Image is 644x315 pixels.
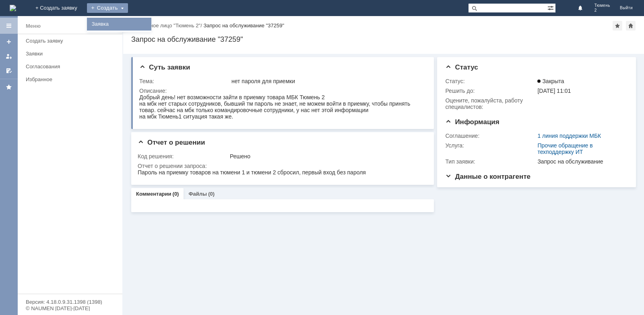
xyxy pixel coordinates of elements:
[230,153,423,160] div: Решено
[173,191,179,197] div: (0)
[445,158,536,165] div: Тип заявки:
[445,173,530,180] span: Данные о контрагенте
[445,88,536,94] div: Решить до:
[139,63,190,71] span: Суть заявки
[613,21,622,31] div: Добавить в избранное
[26,76,109,82] div: Избранное
[10,5,16,11] img: logo
[188,191,207,197] a: Файлы
[23,60,121,73] a: Согласования
[23,35,121,47] a: Создать заявку
[138,163,425,169] div: Отчет о решении запроса:
[26,38,118,44] div: Создать заявку
[537,142,592,155] a: Прочие обращение в техподдержку ИТ
[547,4,555,11] span: Расширенный поиск
[2,35,15,48] a: Создать заявку
[537,158,624,165] div: Запрос на обслуживание
[139,78,230,84] div: Тема:
[89,19,150,29] a: Заявка
[26,21,41,31] div: Меню
[594,8,610,13] span: 2
[131,22,200,29] a: Контактное лицо "Тюмень 2"
[537,133,601,139] a: 1 линия поддержки МБК
[445,63,478,71] span: Статус
[26,306,114,311] div: © NAUMEN [DATE]-[DATE]
[139,88,425,94] div: Описание:
[445,133,536,139] div: Соглашение:
[138,153,228,160] div: Код решения:
[26,63,118,70] div: Согласования
[445,142,536,149] div: Услуга:
[26,51,118,57] div: Заявки
[136,191,171,197] a: Комментарии
[87,3,128,13] div: Создать
[131,35,636,43] div: Запрос на обслуживание "37259"
[626,21,636,31] div: Сделать домашней страницей
[23,47,121,60] a: Заявки
[2,50,15,63] a: Мои заявки
[594,3,610,8] span: Тюмень
[2,64,15,77] a: Мои согласования
[537,88,571,94] span: [DATE] 11:01
[138,139,205,146] span: Отчет о решении
[203,22,284,29] div: Запрос на обслуживание "37259"
[445,118,499,126] span: Информация
[231,78,423,84] div: нет пароля для приемки
[26,299,114,305] div: Версия: 4.18.0.9.31.1398 (1398)
[131,22,203,29] div: /
[208,191,215,197] div: (0)
[537,78,564,84] span: Закрыта
[445,97,536,110] div: Oцените, пожалуйста, работу специалистов:
[10,5,16,11] a: Перейти на домашнюю страницу
[445,78,536,84] div: Статус:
